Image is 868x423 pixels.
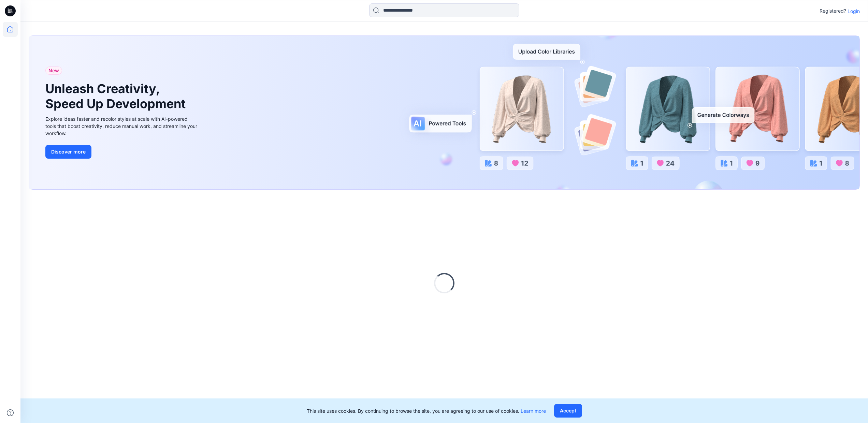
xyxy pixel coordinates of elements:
[45,82,189,111] h1: Unleash Creativity, Speed Up Development
[521,408,546,414] a: Learn more
[554,404,582,418] button: Accept
[307,407,546,414] p: This site uses cookies. By continuing to browse the site, you are agreeing to our use of cookies.
[48,67,59,75] span: New
[848,8,860,15] p: Login
[45,115,199,137] div: Explore ideas faster and recolor styles at scale with AI-powered tools that boost creativity, red...
[820,7,846,15] p: Registered?
[45,145,91,159] button: Discover more
[45,145,199,159] a: Discover more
